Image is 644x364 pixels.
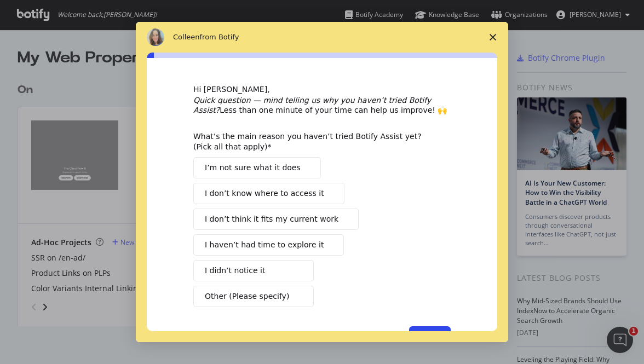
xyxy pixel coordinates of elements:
[193,209,359,230] button: I don’t think it fits my current work
[193,84,451,95] div: Hi [PERSON_NAME],
[147,28,164,46] img: Profile image for Colleen
[173,33,200,41] span: Colleen
[193,260,314,281] button: I didn’t notice it
[193,96,431,114] i: Quick question — mind telling us why you haven’t tried Botify Assist?
[205,162,301,174] span: I’m not sure what it does
[200,33,239,41] span: from Botify
[193,157,321,178] button: I’m not sure what it does
[205,239,324,251] span: I haven’t had time to explore it
[478,22,508,53] span: Close survey
[193,183,344,204] button: I don’t know where to access it
[193,286,314,307] button: Other (Please specify)
[205,291,289,302] span: Other (Please specify)
[205,213,338,225] span: I don’t think it fits my current work
[193,95,451,115] div: Less than one minute of your time can help us improve! 🙌
[193,131,434,151] div: What’s the main reason you haven’t tried Botify Assist yet? (Pick all that apply)
[205,188,324,199] span: I don’t know where to access it
[409,326,451,345] button: Submit
[193,234,344,256] button: I haven’t had time to explore it
[205,265,265,276] span: I didn’t notice it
